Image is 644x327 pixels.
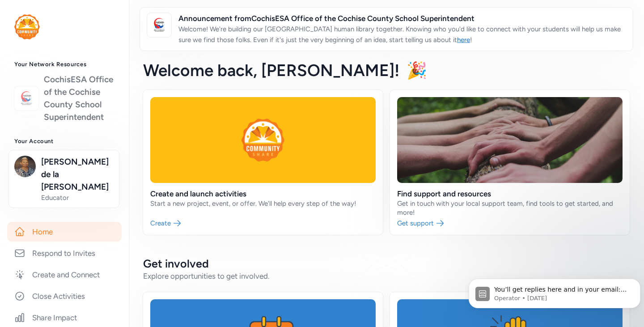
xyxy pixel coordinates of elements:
[143,256,630,271] h2: Get involved
[14,138,114,145] h3: Your Account
[7,286,122,306] a: Close Activities
[8,150,119,208] button: [PERSON_NAME] de la [PERSON_NAME]Educator
[17,89,36,108] img: logo
[41,193,114,202] span: Educator
[178,13,626,24] span: Announcement from CochisESA Office of the Cochise County School Superintendent
[143,60,399,80] span: Welcome back , [PERSON_NAME]!
[7,265,122,285] a: Create and Connect
[149,15,169,35] img: logo
[178,24,626,45] p: Welcome! We're building our [GEOGRAPHIC_DATA] human library together. Knowing who you'd like to c...
[7,222,122,242] a: Home
[41,156,114,193] span: [PERSON_NAME] de la [PERSON_NAME]
[44,73,114,123] a: CochisESA Office of the Cochise County School Superintendent
[14,61,114,68] h3: Your Network Resources
[407,60,427,80] span: 🎉
[143,271,630,281] div: Explore opportunities to get involved.
[465,260,644,323] iframe: Intercom notifications message
[14,14,40,39] img: logo
[7,243,122,263] a: Respond to Invites
[457,36,470,44] a: here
